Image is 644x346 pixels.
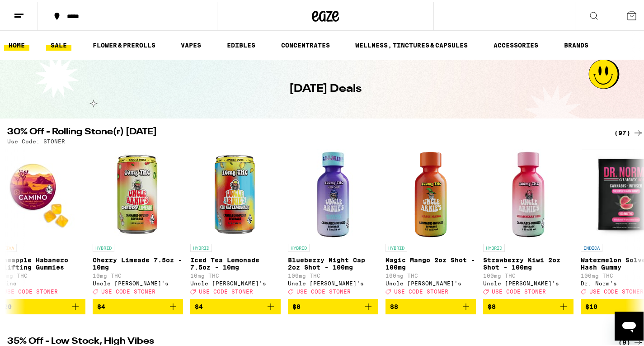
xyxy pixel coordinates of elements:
p: HYBRID [288,242,310,250]
p: 10mg THC [93,271,183,277]
span: USE CODE STONER [492,287,546,293]
a: ACCESSORIES [489,38,543,49]
span: USE CODE STONER [589,287,644,293]
p: Blueberry Night Cap 2oz Shot - 100mg [288,255,378,269]
iframe: Button to launch messaging window [615,310,644,339]
img: Uncle Arnie's - Strawberry Kiwi 2oz Shot - 100mg [483,147,573,237]
span: $8 [292,301,301,308]
h2: 35% Off - Low Stock, High Vibes [7,335,599,346]
a: EDIBLES [222,38,260,49]
h1: [DATE] Deals [289,80,362,95]
img: Uncle Arnie's - Iced Tea Lemonade 7.5oz - 10mg [190,147,281,237]
p: 10mg THC [190,271,281,277]
p: Magic Mango 2oz Shot - 100mg [385,255,476,269]
button: Add to bag [93,297,183,313]
a: FLOWER & PREROLLS [88,38,160,49]
p: 100mg THC [288,271,378,277]
h2: 30% Off - Rolling Stone(r) [DATE] [7,126,599,137]
span: $8 [488,301,496,308]
a: BRANDS [559,38,593,49]
div: Uncle [PERSON_NAME]'s [93,279,183,284]
p: HYBRID [93,242,114,250]
span: USE CODE STONER [4,287,58,293]
span: USE CODE STONER [296,287,351,293]
a: (9) [618,335,644,346]
span: USE CODE STONER [101,287,155,293]
a: CONCENTRATES [277,38,334,49]
a: WELLNESS, TINCTURES & CAPSULES [351,38,472,49]
a: HOME [4,38,29,49]
p: HYBRID [385,242,407,250]
a: SALE [46,38,71,49]
div: Uncle [PERSON_NAME]'s [385,279,476,284]
p: HYBRID [483,242,505,250]
button: Add to bag [483,297,573,313]
p: INDICA [581,242,602,250]
span: USE CODE STONER [394,287,448,293]
img: Uncle Arnie's - Cherry Limeade 7.5oz - 10mg [93,147,183,237]
div: Uncle [PERSON_NAME]'s [190,279,281,284]
a: Open page for Iced Tea Lemonade 7.5oz - 10mg from Uncle Arnie's [190,147,281,297]
span: $4 [195,301,203,308]
a: (97) [614,126,644,137]
p: 100mg THC [385,271,476,277]
p: HYBRID [190,242,212,250]
img: Uncle Arnie's - Blueberry Night Cap 2oz Shot - 100mg [288,147,378,237]
span: $4 [97,301,105,308]
span: $10 [585,301,597,308]
div: Uncle [PERSON_NAME]'s [288,279,378,284]
p: Iced Tea Lemonade 7.5oz - 10mg [190,255,281,269]
button: Add to bag [288,297,378,313]
div: Uncle [PERSON_NAME]'s [483,279,573,284]
p: 100mg THC [483,271,573,277]
img: Uncle Arnie's - Magic Mango 2oz Shot - 100mg [385,147,476,237]
span: $8 [390,301,398,308]
p: Cherry Limeade 7.5oz - 10mg [93,255,183,269]
a: Open page for Magic Mango 2oz Shot - 100mg from Uncle Arnie's [385,147,476,297]
a: Open page for Strawberry Kiwi 2oz Shot - 100mg from Uncle Arnie's [483,147,573,297]
button: Add to bag [385,297,476,313]
button: Add to bag [190,297,281,313]
a: VAPES [176,38,206,49]
a: Open page for Blueberry Night Cap 2oz Shot - 100mg from Uncle Arnie's [288,147,378,297]
p: Strawberry Kiwi 2oz Shot - 100mg [483,255,573,269]
a: Open page for Cherry Limeade 7.5oz - 10mg from Uncle Arnie's [93,147,183,297]
span: USE CODE STONER [199,287,253,293]
p: Use Code: STONER [7,137,65,142]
